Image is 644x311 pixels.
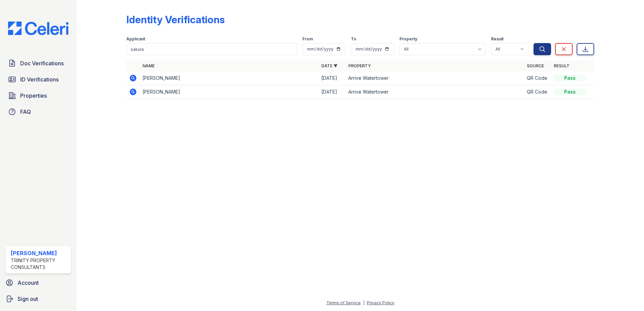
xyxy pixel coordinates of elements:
a: ID Verifications [5,73,71,86]
a: Result [554,63,570,68]
td: [PERSON_NAME] [140,85,319,99]
div: Identity Verifications [126,13,225,26]
label: Applicant [126,36,145,42]
td: [DATE] [319,71,346,85]
span: Sign out [18,295,38,303]
div: | [363,300,364,305]
label: Result [491,36,504,42]
label: Property [399,36,417,42]
input: Search by name or phone number [126,43,297,55]
a: Name [142,63,155,68]
a: FAQ [5,105,71,118]
span: Properties [20,92,47,100]
span: Account [18,279,39,287]
td: Arrive Watertower [346,85,524,99]
td: [DATE] [319,85,346,99]
label: From [302,36,313,42]
span: Doc Verifications [20,59,64,67]
a: Privacy Policy [367,300,394,305]
a: Account [3,276,74,289]
td: Arrive Watertower [346,71,524,85]
a: Property [348,63,371,68]
div: Pass [554,75,586,81]
a: Terms of Service [326,300,361,305]
a: Sign out [3,292,74,306]
td: QR Code [524,71,551,85]
a: Source [527,63,544,68]
a: Date ▼ [321,63,337,68]
label: To [351,36,356,42]
td: QR Code [524,85,551,99]
img: CE_Logo_Blue-a8612792a0a2168367f1c8372b55b34899dd931a85d93a1a3d3e32e68fde9ad4.png [3,22,74,35]
span: ID Verifications [20,75,59,83]
div: Pass [554,89,586,95]
a: Properties [5,89,71,102]
span: FAQ [20,108,31,116]
a: Doc Verifications [5,57,71,70]
div: Trinity Property Consultants [11,257,68,271]
div: [PERSON_NAME] [11,249,68,257]
td: [PERSON_NAME] [140,71,319,85]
